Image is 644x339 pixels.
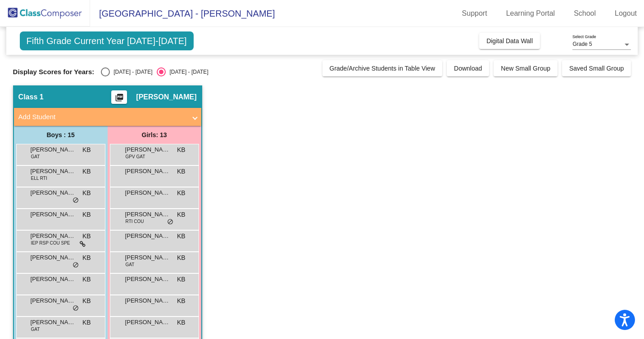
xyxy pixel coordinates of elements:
[177,210,186,219] span: KB
[82,232,91,241] span: KB
[486,37,533,45] span: Digital Data Wall
[31,326,40,333] span: GAT
[111,90,127,104] button: Print Students Details
[330,65,435,72] span: Grade/Archive Students in Table View
[14,108,201,126] mat-expansion-panel-header: Add Student
[31,240,70,246] span: IEP RSP COU SPE
[82,188,91,198] span: KB
[126,218,144,225] span: RTI COU
[136,93,196,102] span: [PERSON_NAME]
[177,275,186,284] span: KB
[31,210,76,219] span: [PERSON_NAME]
[567,6,603,21] a: School
[126,261,135,268] span: GAT
[18,112,186,122] mat-panel-title: Add Student
[31,145,76,154] span: [PERSON_NAME]
[125,275,170,284] span: [PERSON_NAME]
[499,6,562,21] a: Learning Portal
[73,305,79,312] span: do_not_disturb_alt
[125,210,170,219] span: [PERSON_NAME]
[608,6,644,21] a: Logout
[177,253,186,263] span: KB
[31,167,76,176] span: [PERSON_NAME]
[125,296,170,305] span: [PERSON_NAME]
[454,65,482,72] span: Download
[479,33,540,49] button: Digital Data Wall
[31,275,76,284] span: [PERSON_NAME]
[126,153,145,160] span: GPV GAT
[562,60,631,76] button: Saved Small Group
[494,60,558,76] button: New Small Group
[82,167,91,176] span: KB
[177,296,186,306] span: KB
[31,253,76,262] span: [PERSON_NAME]
[322,60,443,76] button: Grade/Archive Students in Table View
[31,232,76,241] span: [PERSON_NAME]
[167,219,173,226] span: do_not_disturb_alt
[101,67,208,76] mat-radio-group: Select an option
[13,68,95,76] span: Display Scores for Years:
[31,318,76,327] span: [PERSON_NAME]
[31,175,47,182] span: ELL RTI
[73,262,79,269] span: do_not_disturb_alt
[177,232,186,241] span: KB
[82,318,91,327] span: KB
[125,318,170,327] span: [PERSON_NAME]
[82,253,91,263] span: KB
[90,6,275,21] span: [GEOGRAPHIC_DATA] - [PERSON_NAME]
[82,296,91,306] span: KB
[455,6,494,21] a: Support
[125,232,170,241] span: [PERSON_NAME]
[125,145,170,154] span: [PERSON_NAME]
[447,60,489,76] button: Download
[177,318,186,327] span: KB
[177,188,186,198] span: KB
[82,275,91,284] span: KB
[14,126,108,144] div: Boys : 15
[572,41,592,47] span: Grade 5
[114,93,125,106] mat-icon: picture_as_pdf
[73,197,79,204] span: do_not_disturb_alt
[125,253,170,262] span: [PERSON_NAME]
[18,93,44,102] span: Class 1
[110,68,152,76] div: [DATE] - [DATE]
[82,145,91,155] span: KB
[108,126,201,144] div: Girls: 13
[177,145,186,155] span: KB
[31,296,76,305] span: [PERSON_NAME]
[125,167,170,176] span: [PERSON_NAME]
[125,188,170,197] span: [PERSON_NAME]
[31,188,76,197] span: [PERSON_NAME]
[82,210,91,219] span: KB
[20,31,194,50] span: Fifth Grade Current Year [DATE]-[DATE]
[569,65,624,72] span: Saved Small Group
[31,153,40,160] span: GAT
[166,68,208,76] div: [DATE] - [DATE]
[177,167,186,176] span: KB
[501,65,550,72] span: New Small Group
